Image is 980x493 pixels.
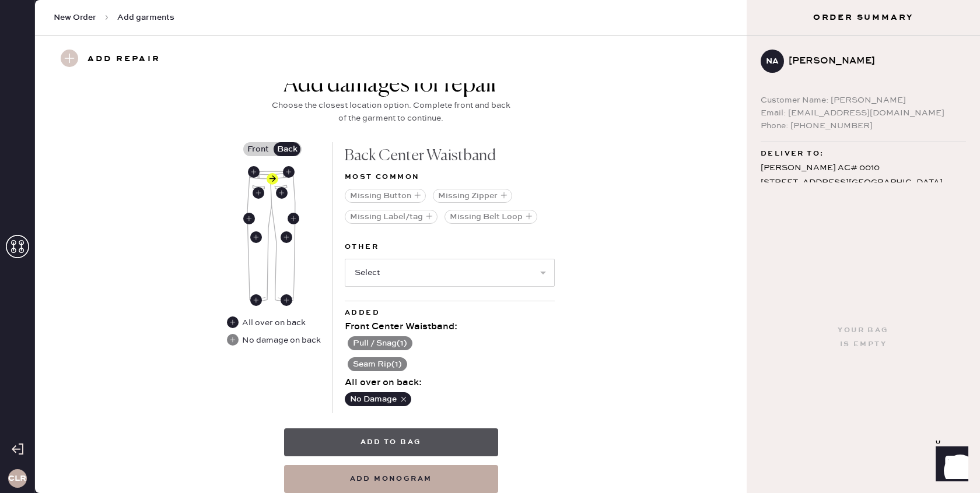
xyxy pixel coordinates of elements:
button: add monogram [284,465,498,493]
div: Back Left Waistband [248,166,260,178]
div: Customer Name: [PERSON_NAME] [761,94,966,107]
h3: Add repair [87,50,160,69]
div: Choose the closest location option. Complete front and back of the garment to continue. [268,99,513,125]
span: Add garments [117,12,174,23]
button: Missing Belt Loop [444,210,537,224]
div: Back Right Waistband [283,166,295,178]
div: Front Center Waistband : [345,320,555,334]
div: Added [345,306,555,320]
button: Missing Button [345,189,426,203]
div: Back Right Side Seam [288,213,299,224]
h3: Order Summary [747,12,980,23]
span: New Order [54,12,96,23]
img: Garment image [246,171,297,302]
button: Missing Label/tag [345,210,437,224]
h3: CLR [8,474,26,483]
div: Back Left Leg [250,231,262,243]
div: Back Right Pocket [276,187,288,199]
div: Add damages for repair [268,71,513,99]
div: Your bag is empty [838,323,888,351]
label: Other [345,240,555,254]
div: No damage on back [227,334,321,347]
div: Back Left Side Seam [243,213,255,224]
div: All over on back : [345,376,555,390]
div: Back Left Ankle [250,294,262,306]
button: Pull / Snag(1) [348,336,412,350]
button: Missing Zipper [433,189,512,203]
iframe: Front Chat [925,441,975,491]
div: [PERSON_NAME] [789,54,957,68]
span: Deliver to: [761,147,824,161]
div: No damage on back [242,334,321,347]
label: Back [272,142,302,156]
button: No Damage [345,392,411,406]
div: Back Right Leg [281,231,292,243]
div: Phone: [PHONE_NUMBER] [761,119,966,132]
div: All over on back [242,316,306,329]
div: All over on back [227,316,307,329]
div: Most common [345,170,555,184]
h3: NA [766,57,779,65]
div: Email: [EMAIL_ADDRESS][DOMAIN_NAME] [761,107,966,119]
button: Seam Rip(1) [348,357,407,371]
div: [PERSON_NAME] AC# 0010 [STREET_ADDRESS][GEOGRAPHIC_DATA][PERSON_NAME] Amherst , MA 01002-5000 [761,161,966,220]
button: Add to bag [284,428,498,456]
div: Back Center Waistband [267,173,278,185]
div: Back Center Waistband [345,142,555,170]
div: Back Left Pocket [253,187,264,199]
div: Back Right Ankle [281,294,292,306]
label: Front [243,142,272,156]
